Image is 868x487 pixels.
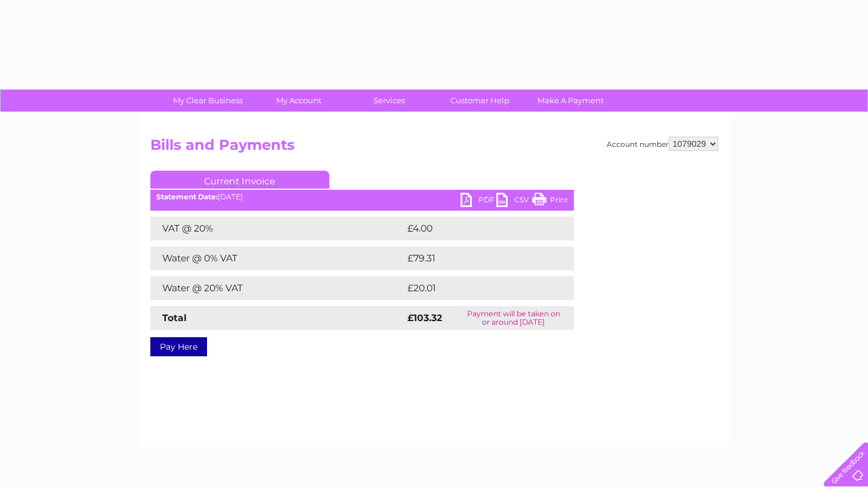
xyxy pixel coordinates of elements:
strong: £103.32 [407,312,442,323]
strong: Total [162,312,187,323]
td: Water @ 0% VAT [150,246,404,270]
a: Print [532,193,568,210]
a: CSV [496,193,532,210]
a: My Account [249,90,348,112]
a: PDF [461,193,496,210]
h2: Bills and Payments [150,137,718,159]
div: Account number [607,137,718,151]
a: Current Invoice [150,171,329,189]
td: VAT @ 20% [150,217,404,241]
a: Pay Here [150,337,207,356]
a: Customer Help [431,90,529,112]
a: Make A Payment [521,90,620,112]
td: £4.00 [404,217,546,241]
td: Payment will be taken on or around [DATE] [453,306,573,330]
td: £79.31 [404,246,549,270]
a: Services [340,90,438,112]
td: £20.01 [404,276,549,300]
div: [DATE] [150,193,574,201]
b: Statement Date: [156,192,218,201]
a: My Clear Business [159,90,257,112]
td: Water @ 20% VAT [150,276,404,300]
